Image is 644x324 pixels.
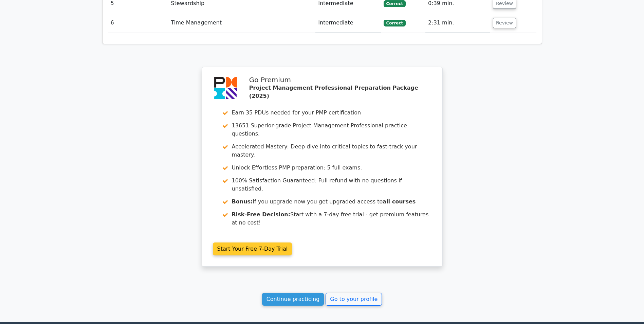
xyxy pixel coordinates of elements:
[425,13,490,33] td: 2:31 min.
[213,242,292,255] a: Start Your Free 7-Day Trial
[168,13,315,33] td: Time Management
[108,13,168,33] td: 6
[326,293,382,306] a: Go to your profile
[384,0,406,7] span: Correct
[262,293,324,306] a: Continue practicing
[493,18,516,28] button: Review
[384,20,406,26] span: Correct
[315,13,381,33] td: Intermediate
